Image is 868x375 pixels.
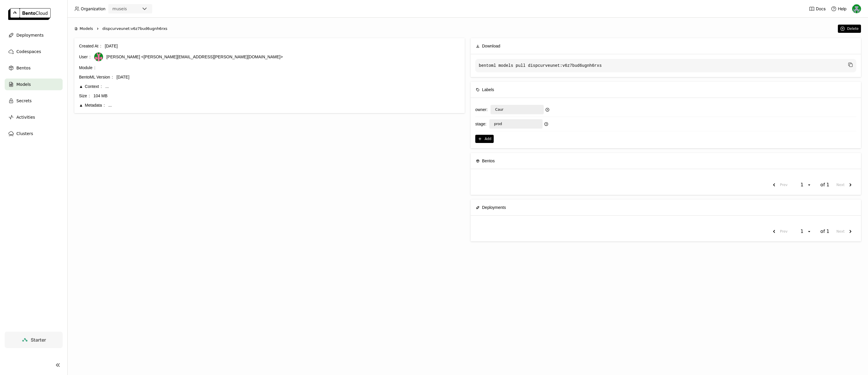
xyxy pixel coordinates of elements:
div: BentoML Version [79,74,113,80]
button: Delete [838,25,861,33]
span: Models [16,81,31,88]
div: Models [74,26,93,32]
a: Models [5,79,63,90]
div: Context [79,83,102,90]
span: Download [482,43,500,49]
span: of 1 [820,182,829,188]
span: Deployments [482,204,506,211]
a: Deployments [5,29,63,41]
span: Starter [31,337,46,343]
a: Starter [5,332,63,348]
div: Module [79,64,95,71]
button: previous page. current page 1 of 1 [768,180,790,190]
span: Activities [16,114,35,121]
div: Metadata [79,102,105,108]
button: next page. current page 1 of 1 [834,180,856,190]
span: Clusters [16,130,33,137]
a: Activities [5,111,63,123]
svg: open [807,229,812,234]
div: User [79,54,90,60]
div: Size [79,93,90,99]
span: Codespaces [16,48,41,55]
svg: open [807,183,812,187]
div: museis [112,6,127,12]
img: Noah Munro-Kagan [94,52,103,61]
svg: Plus [478,137,482,141]
svg: Right [95,26,100,31]
span: Bentos [482,158,495,164]
code: bentoml models pull dispcurveunet:v6z7bud6ugnh6rxs [475,59,856,72]
span: Secrets [16,97,32,104]
span: Deployments [16,32,44,39]
a: Bentos [5,62,63,74]
nav: Breadcrumbs navigation [74,26,835,32]
span: Models [80,26,93,32]
span: Organization [81,6,105,11]
img: logo [8,8,51,20]
div: 1 [799,229,807,234]
span: Labels [482,86,494,93]
button: next page. current page 1 of 1 [834,226,856,237]
span: Help [838,6,847,11]
span: [PERSON_NAME] <[PERSON_NAME][EMAIL_ADDRESS][PERSON_NAME][DOMAIN_NAME]> [106,54,283,60]
input: Selected museis. [128,6,128,12]
button: Add [475,135,494,143]
div: Created At [79,43,101,49]
img: Jean-Philippe Mercier [852,4,861,13]
span: Bentos [16,64,30,71]
button: previous page. current page 1 of 1 [768,226,790,237]
div: ... [108,102,460,108]
div: ... [105,83,460,90]
span: [DATE] [105,44,118,48]
span: of 1 [820,229,829,234]
div: [DATE] [116,74,460,80]
a: Docs [809,6,826,12]
div: 1 [799,182,807,188]
div: stage : [475,121,486,127]
span: dispcurveunet:v6z7bud6ugnh6rxs [102,26,167,32]
div: 104 MB [93,93,460,99]
a: Clusters [5,128,63,139]
a: Codespaces [5,46,63,57]
span: Docs [816,6,826,11]
a: Secrets [5,95,63,107]
div: Help [831,6,847,12]
div: owner : [475,106,488,113]
div: Delete [847,26,859,31]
